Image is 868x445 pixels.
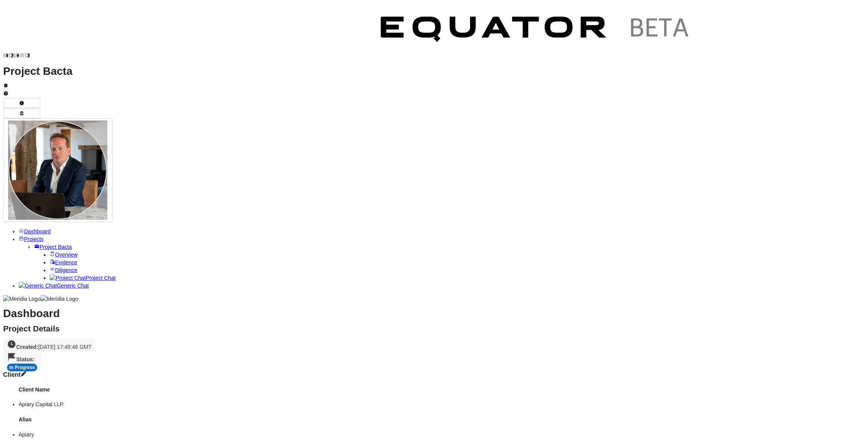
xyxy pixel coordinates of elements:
[16,356,34,362] strong: Status:
[50,275,115,281] a: Project ChatProject Chat
[24,236,44,242] span: Projects
[57,283,88,289] span: Generic Chat
[7,340,16,349] svg: Created On
[19,282,57,290] img: Generic Chat
[7,364,37,371] div: In Progress
[3,371,865,378] h3: Client
[3,67,865,75] h1: Project Bacta
[19,416,865,423] h4: Alias
[50,274,86,282] img: Project Chat
[86,275,115,281] span: Project Chat
[24,228,51,235] span: Dashboard
[19,386,865,393] h4: Client Name
[3,295,41,303] img: Meridia Logo
[55,252,77,258] span: Overview
[55,259,77,266] span: Evidence
[3,325,865,333] h2: Project Details
[19,400,865,408] li: Apiary Capital LLP
[19,236,44,242] a: Projects
[3,310,865,317] h1: Dashboard
[19,228,51,235] a: Dashboard
[19,431,865,438] li: Apiary
[8,121,107,220] img: Profile Icon
[50,259,77,266] a: Evidence
[50,252,77,258] a: Overview
[41,295,78,303] img: Meridia Logo
[367,3,704,58] img: Customer Logo
[16,344,38,350] strong: Created:
[50,267,77,273] a: Diligence
[19,283,89,289] a: Generic ChatGeneric Chat
[34,244,72,250] a: Project Bacta
[38,344,91,350] span: [DATE] 17:48:48 GMT
[40,244,72,250] span: Project Bacta
[30,3,367,58] img: Customer Logo
[55,267,77,273] span: Diligence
